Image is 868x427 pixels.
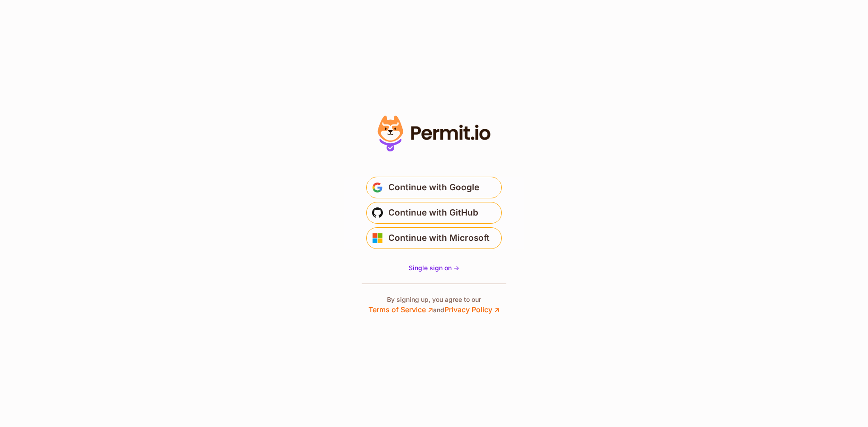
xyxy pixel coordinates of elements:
a: Terms of Service ↗ [368,305,433,314]
span: Continue with Microsoft [388,231,490,245]
button: Continue with GitHub [366,202,502,224]
button: Continue with Google [366,177,502,198]
a: Single sign on -> [409,263,459,272]
span: Single sign on -> [409,264,459,272]
p: By signing up, you agree to our and [368,295,500,315]
span: Continue with GitHub [388,206,478,220]
button: Continue with Microsoft [366,227,502,249]
a: Privacy Policy ↗ [444,305,500,314]
span: Continue with Google [388,180,479,195]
